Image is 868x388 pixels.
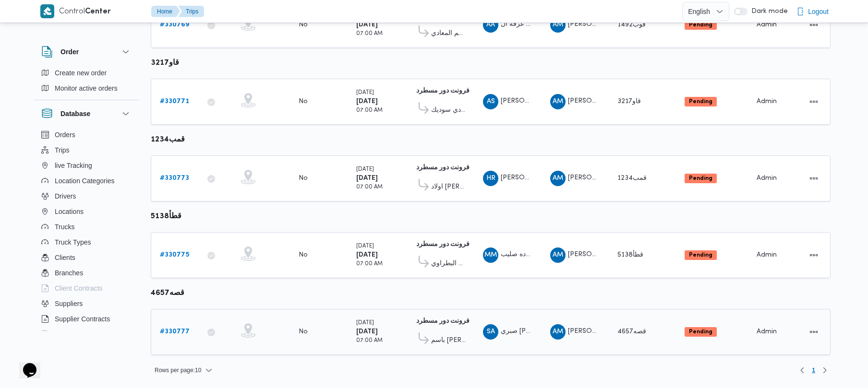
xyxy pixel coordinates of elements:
span: Branches [55,267,83,279]
span: Truck Types [55,236,91,248]
span: Rows per page : 10 [155,364,201,376]
span: صبري [PERSON_NAME] [501,328,574,334]
b: # 330773 [160,175,189,181]
b: Pending [689,176,712,181]
span: Pending [685,327,717,337]
b: فرونت دور مسطرد [416,88,470,94]
b: فرونت دور مسطرد [416,318,470,324]
span: اولاد [PERSON_NAME] [431,181,466,193]
iframe: chat widget [10,350,40,378]
b: قاو3217 [151,59,179,67]
button: Locations [37,204,135,219]
button: Create new order [37,65,135,81]
small: [DATE] [356,320,374,326]
span: Create new order [55,67,107,79]
div: No [299,97,308,106]
button: Previous page [796,364,808,376]
span: قسم المعادي [431,28,466,39]
span: [PERSON_NAME] [PERSON_NAME] [568,21,679,27]
button: Orders [37,127,135,142]
span: Supplier Contracts [55,313,110,325]
button: live Tracking [37,158,135,173]
button: Actions [806,94,821,109]
b: [DATE] [356,98,378,105]
button: Logout [793,2,832,21]
span: Admin [757,98,777,105]
b: Pending [689,99,712,105]
span: Trucks [55,221,74,233]
span: AM [553,324,563,340]
button: Monitor active orders [37,81,135,96]
span: AM [553,171,563,186]
button: Branches [37,265,135,281]
b: قصه4657 [151,290,184,297]
b: # 330777 [160,329,190,335]
b: [DATE] [356,329,378,335]
span: Drivers [55,190,76,202]
button: Suppliers [37,296,135,311]
span: Admin [757,329,777,335]
span: Pending [685,174,717,183]
a: #330777 [160,326,190,338]
button: Page 1 of 1 [808,364,819,376]
b: # 330775 [160,252,189,258]
b: Pending [689,22,712,28]
b: فرونت دور مسطرد [416,165,470,171]
small: [DATE] [356,90,374,95]
button: Next page [819,364,831,376]
span: [PERSON_NAME] [PERSON_NAME] [568,251,679,258]
a: #330775 [160,249,189,261]
span: Pending [685,97,717,106]
span: عرفه السيد عرفه ال[PERSON_NAME] [501,21,613,27]
div: Abadalamunam Mjadi Alsaid Awad [550,171,566,186]
span: Suppliers [55,298,83,309]
span: Logout [808,6,829,17]
span: قمب1234 [617,175,647,181]
span: قاو3217 [617,98,641,105]
div: No [299,328,308,336]
small: 07:00 AM [356,338,383,343]
h3: Database [60,108,90,119]
button: Location Categories [37,173,135,188]
span: Locations [55,206,84,217]
span: قطأ5138 [617,252,643,258]
a: #330773 [160,173,189,184]
small: [DATE] [356,244,374,249]
span: AA [486,17,495,33]
div: Database [34,127,139,335]
span: قصه4657 [617,329,646,335]
span: live Tracking [55,160,92,171]
b: قمب1234 [151,136,185,143]
small: 07:00 AM [356,261,383,267]
b: Center [85,8,111,15]
span: [PERSON_NAME] [PERSON_NAME] [568,98,679,104]
button: Client Contracts [37,281,135,296]
b: # 330771 [160,98,189,105]
a: #330769 [160,19,189,31]
span: Admin [757,175,777,181]
span: HR [486,171,495,186]
button: Rows per page:10 [151,364,217,376]
span: [PERSON_NAME] [501,175,555,181]
span: Clients [55,252,75,263]
span: Location Categories [55,175,115,187]
a: #330771 [160,96,189,107]
b: فرونت دور مسطرد [416,241,470,247]
div: Abadalamunam Mjadi Alsaid Awad [550,94,566,109]
div: Order [34,65,139,100]
span: Orders [55,129,75,141]
span: SA [487,324,495,340]
div: Ammad Shhatah Aataiah Shhatah [483,94,498,109]
span: AS [487,94,495,109]
span: [PERSON_NAME] [PERSON_NAME] [568,328,679,334]
b: # 330769 [160,22,189,28]
button: Actions [806,171,821,186]
button: Actions [806,324,821,340]
span: Pending [685,250,717,260]
span: Admin [757,252,777,258]
b: Pending [689,252,712,258]
span: Devices [55,329,79,340]
span: باسم [PERSON_NAME] [431,335,466,346]
span: AM [553,94,563,109]
div: Hussain Rajab Hussain Ali HIshm [483,171,498,186]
